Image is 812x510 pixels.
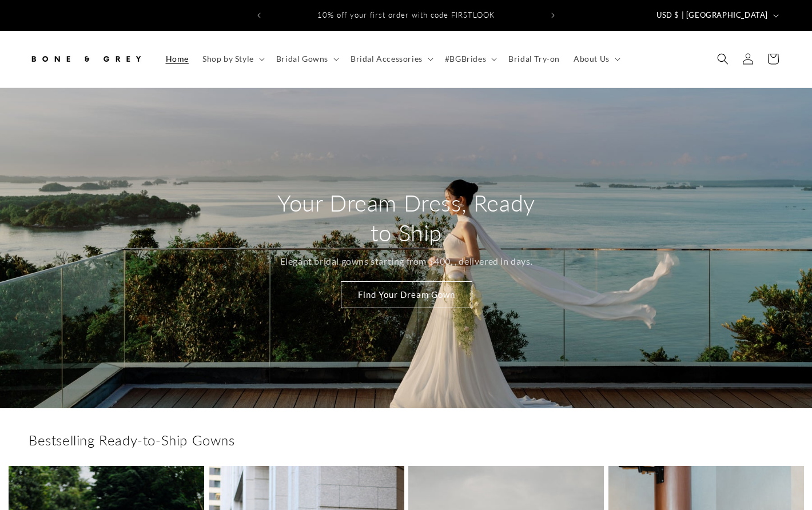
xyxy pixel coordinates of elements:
span: #BGBrides [445,54,486,64]
a: Find Your Dream Gown [340,281,472,308]
p: Elegant bridal gowns starting from $400, , delivered in days. [280,253,532,270]
span: Bridal Try-on [508,54,560,64]
summary: #BGBrides [438,47,501,71]
button: Previous announcement [246,5,272,26]
summary: Bridal Accessories [344,47,438,71]
a: Home [159,47,196,71]
button: USD $ | [GEOGRAPHIC_DATA] [650,5,783,26]
summary: Bridal Gowns [269,47,344,71]
summary: Shop by Style [196,47,269,71]
summary: About Us [567,47,625,71]
img: Bone and Grey Bridal [29,46,143,71]
button: Next announcement [540,5,566,26]
summary: Search [710,46,735,71]
span: About Us [574,54,610,64]
span: Shop by Style [202,54,254,64]
span: USD $ | [GEOGRAPHIC_DATA] [656,10,768,21]
a: Bridal Try-on [501,47,567,71]
h2: Bestselling Ready-to-Ship Gowns [29,431,783,449]
h2: Your Dream Dress, Ready to Ship [270,188,542,248]
span: Bridal Accessories [351,54,423,64]
a: Bone and Grey Bridal [25,42,148,76]
span: Bridal Gowns [276,54,328,64]
span: Home [166,54,189,64]
span: 10% off your first order with code FIRSTLOOK [317,10,495,19]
